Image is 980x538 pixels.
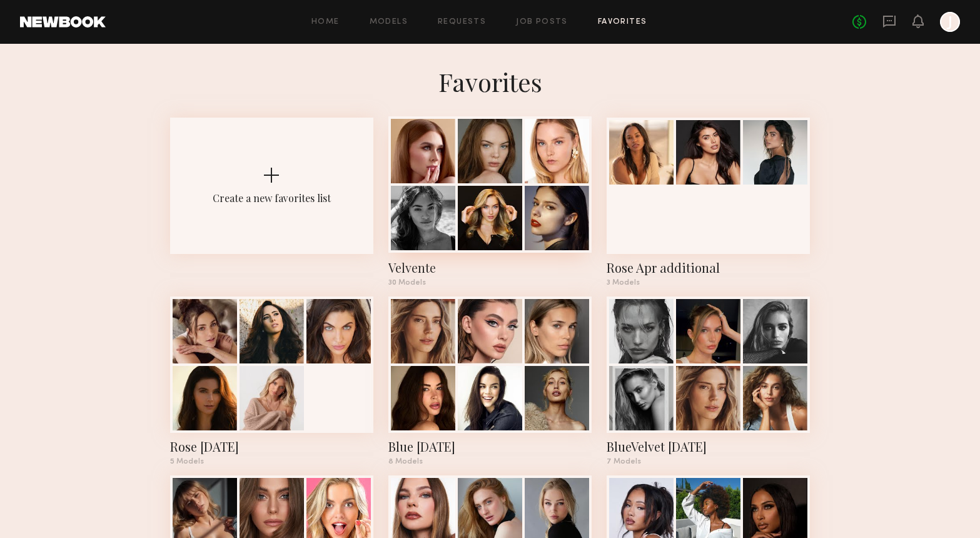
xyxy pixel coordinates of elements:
a: Velvente30 Models [388,118,592,287]
div: 8 Models [388,458,592,465]
div: Rose Apr2025 [170,438,373,455]
div: 7 Models [607,458,810,465]
a: Blue [DATE]8 Models [388,297,592,465]
div: BlueVelvet Feb25 [607,438,810,455]
a: J [940,12,960,32]
a: Models [370,18,408,26]
a: Rose Apr additional3 Models [607,118,810,287]
a: Rose [DATE]5 Models [170,297,373,465]
a: Favorites [598,18,647,26]
a: Requests [438,18,486,26]
div: Blue Mar25 [388,438,592,455]
div: Velvente [388,259,592,277]
div: 3 Models [607,279,810,287]
div: 30 Models [388,279,592,287]
a: Job Posts [516,18,568,26]
div: Rose Apr additional [607,259,810,277]
button: Create a new favorites list [170,118,373,297]
div: 5 Models [170,458,373,465]
div: Create a new favorites list [213,191,331,205]
a: BlueVelvet [DATE]7 Models [607,297,810,465]
a: Home [311,18,340,26]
